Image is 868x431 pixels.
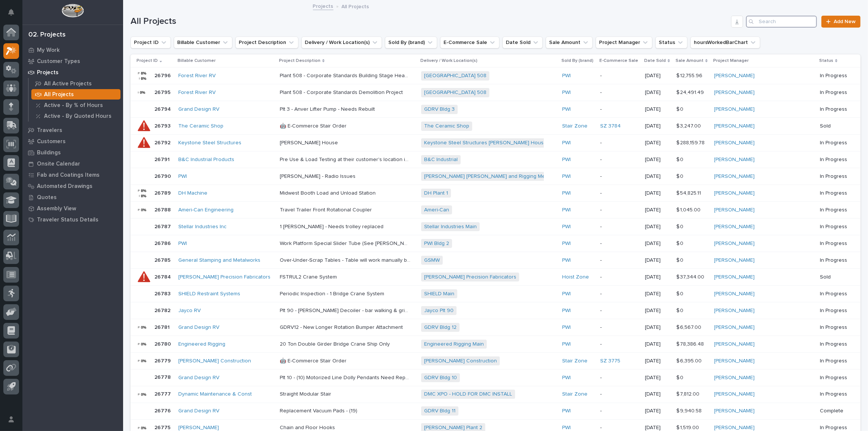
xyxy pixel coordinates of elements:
[562,324,571,331] a: PWI
[131,185,861,202] tr: 2678926789 DH Machine Midwest Booth Load and Unload StationMidwest Booth Load and Unload Station ...
[131,16,728,27] h1: All Projects
[154,423,172,431] p: 26775
[424,358,497,364] a: [PERSON_NAME] Construction
[645,308,670,314] p: [DATE]
[600,140,639,146] p: -
[280,205,373,213] p: Travel Trailer Front Rotational Coupler
[645,274,670,280] p: [DATE]
[714,157,755,163] a: [PERSON_NAME]
[600,106,639,113] p: -
[154,340,172,347] p: 26780
[178,106,219,113] a: Grand Design RV
[645,207,670,213] p: [DATE]
[424,140,566,146] a: Keystone Steel Structures [PERSON_NAME] House Movers
[301,37,382,48] button: Delivery / Work Location(s)
[676,155,685,163] p: $ 0
[562,140,571,146] a: PWI
[154,289,172,297] p: 26783
[62,4,84,18] img: Workspace Logo
[424,190,448,196] a: DH Plant 1
[280,122,348,129] p: 🤖 E-Commerce Stair Order
[714,89,755,96] a: [PERSON_NAME]
[714,173,755,180] a: [PERSON_NAME]
[280,423,336,431] p: Chain and Floor Hooks
[834,19,856,24] span: Add New
[22,180,123,192] a: Automated Drawings
[600,257,639,264] p: -
[645,190,670,196] p: [DATE]
[714,207,755,213] a: [PERSON_NAME]
[424,274,516,280] a: [PERSON_NAME] Precision Fabricators
[131,37,171,48] button: Project ID
[655,37,687,48] button: Status
[820,408,849,414] p: Complete
[440,37,499,48] button: E-Commerce Sale
[280,172,357,180] p: [PERSON_NAME] - Radio Issues
[562,308,571,314] a: PWI
[562,224,571,230] a: PWI
[22,67,123,78] a: Projects
[714,425,755,431] a: [PERSON_NAME]
[562,207,571,213] a: PWI
[714,358,755,364] a: [PERSON_NAME]
[174,37,232,48] button: Billable Customer
[44,91,74,98] p: All Projects
[424,224,477,230] a: Stellar Industries Main
[645,291,670,297] p: [DATE]
[44,81,92,87] p: All Active Projects
[178,224,226,230] a: Stellar Industries Inc
[424,106,455,113] a: GDRV Bldg 3
[645,173,670,180] p: [DATE]
[280,323,404,331] p: GDRV12 - New Longer Rotation Bumper Attachment
[154,323,171,331] p: 26781
[820,375,849,381] p: In Progress
[280,390,333,397] p: Straight Modular Stair
[562,73,571,79] a: PWI
[154,356,172,364] p: 26779
[424,375,457,381] a: GDRV Bldg 10
[562,391,587,397] a: Stair Zone
[342,2,369,10] p: All Projects
[154,138,172,146] p: 26792
[3,4,19,20] button: Notifications
[600,190,639,196] p: -
[37,58,80,65] p: Customer Types
[131,336,861,352] tr: 2678026780 Engineered Rigging 20 Ton Double Girder Bridge Crane Ship Only20 Ton Double Girder Bri...
[562,240,571,247] a: PWI
[600,240,639,247] p: -
[154,390,172,397] p: 26777
[676,222,685,230] p: $ 0
[29,111,123,121] a: Active - By Quoted Hours
[820,308,849,314] p: In Progress
[37,161,80,167] p: Onsite Calendar
[820,291,849,297] p: In Progress
[645,341,670,347] p: [DATE]
[22,158,123,169] a: Onsite Calendar
[600,89,639,96] p: -
[424,341,484,347] a: Engineered Rigging Main
[714,341,755,347] a: [PERSON_NAME]
[424,123,469,129] a: The Ceramic Shop
[600,358,620,364] a: SZ 3775
[280,289,386,297] p: Periodic Inspection - 1 Bridge Crane System
[22,203,123,214] a: Assembly View
[600,408,639,414] p: -
[178,425,219,431] a: [PERSON_NAME]
[178,257,260,264] a: General Stamping and Metalworks
[600,173,639,180] p: -
[676,373,685,381] p: $ 0
[137,57,158,65] p: Project ID
[280,306,412,314] p: Plt 90 - [PERSON_NAME] Decoiler - bar walking & grinding the metal
[37,69,59,76] p: Projects
[600,391,639,397] p: -
[676,239,685,247] p: $ 0
[714,240,755,247] a: [PERSON_NAME]
[562,291,571,297] a: PWI
[676,406,703,414] p: $ 9,940.58
[280,239,412,247] p: Work Platform Special Slider Tube (See Brinkley 6 - 23821 - it is 8' 8" Long)
[596,37,652,48] button: Project Manager
[645,324,670,331] p: [DATE]
[645,240,670,247] p: [DATE]
[562,89,571,96] a: PWI
[676,71,704,79] p: $ 12,755.96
